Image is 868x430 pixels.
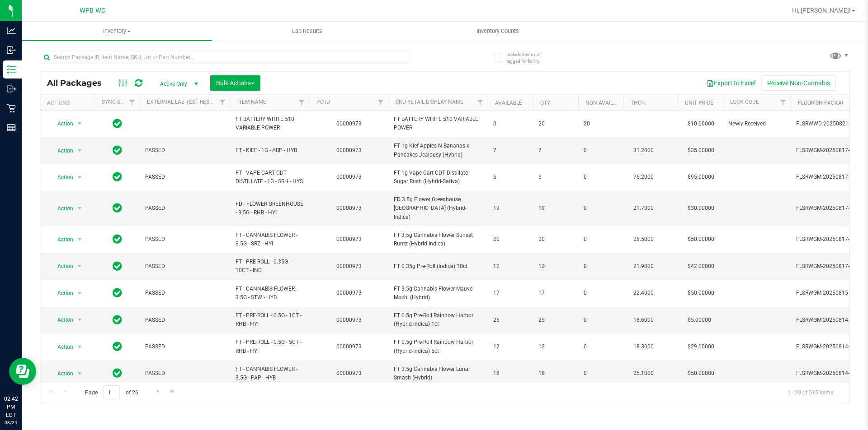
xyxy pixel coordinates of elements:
a: Filter [776,95,791,110]
span: 0 [584,262,618,271]
a: 00000973 [336,343,362,350]
a: Go to the next page [151,385,165,398]
span: FT - CANNABIS FLOWER - 3.5G - SRZ - HYI [236,231,304,248]
span: Action [49,171,74,184]
a: 00000973 [336,317,362,323]
span: PASSED [145,146,225,155]
span: 0 [584,369,618,378]
iframe: Resource center [9,358,36,385]
span: FT 0.5g Pre-Roll Rainbow Harbor (Hybrid-Indica) 1ct [394,311,482,328]
span: 19 [538,204,573,213]
span: FT - CANNABIS FLOWER - 3.5G - PAP - HYB [236,365,304,382]
button: Receive Non-Cannabis [761,75,836,91]
span: FT 3.5g Cannabis Flower Sunset Runtz (Hybrid-Indica) [394,231,482,248]
input: Search Package ID, Item Name, SKU, Lot or Part Number... [40,51,409,64]
span: 0 [584,235,618,244]
span: 12 [493,262,528,271]
span: Inventory [22,27,212,35]
span: $50.00000 [683,287,719,300]
span: FT BATTERY WHITE 510 VARIABLE POWER [236,115,304,132]
span: 0 [584,316,618,324]
span: Bulk Actions [216,79,255,87]
span: $42.00000 [683,260,719,273]
span: 18 [493,369,528,378]
span: Lab Results [280,27,335,35]
button: Bulk Actions [210,75,260,91]
span: All Packages [47,78,111,88]
a: THC% [631,100,646,106]
a: Qty [540,100,550,106]
a: Flourish Package ID [798,100,855,106]
a: 00000973 [336,120,362,127]
span: FT - PRE-ROLL - 0.35G - 10CT - IND [236,258,304,275]
span: 17 [538,289,573,297]
span: FT 3.5g Cannabis Flower Lunar Smash (Hybrid) [394,365,482,382]
span: select [74,233,85,246]
span: Action [49,117,74,130]
span: Action [49,341,74,353]
span: FD 3.5g Flower Greenhouse [GEOGRAPHIC_DATA] (Hybrid-Indica) [394,195,482,222]
span: FT - CANNABIS FLOWER - 3.5G - STW - HYB [236,285,304,302]
div: Actions [47,100,91,106]
span: 0 [584,146,618,155]
span: 1 - 20 of 515 items [780,385,840,399]
span: PASSED [145,204,225,213]
a: Sku Retail Display Name [396,99,463,105]
span: select [74,341,85,353]
span: Action [49,233,74,246]
span: In Sync [113,287,122,299]
span: 18.6000 [629,314,658,327]
span: 20 [538,235,573,244]
span: Include items not tagged for facility [506,51,552,65]
span: select [74,367,85,380]
span: In Sync [113,367,122,379]
span: 25 [538,316,573,324]
span: 0 [584,289,618,297]
span: $50.00000 [683,367,719,380]
span: select [74,144,85,157]
span: $29.00000 [683,340,719,353]
span: Action [49,202,74,215]
span: 6 [538,173,573,181]
span: 31.2000 [629,144,658,157]
span: Action [49,287,74,300]
a: 00000973 [336,174,362,180]
span: In Sync [113,202,122,214]
span: In Sync [113,117,122,130]
span: 22.4000 [629,287,658,300]
a: Filter [125,95,140,110]
inline-svg: Inbound [7,46,16,55]
a: External Lab Test Result [147,99,218,105]
span: 6 [493,173,528,181]
button: Export to Excel [701,75,761,91]
span: 7 [538,146,573,155]
span: 12 [538,262,573,271]
span: FT 0.5g Pre-Roll Rainbow Harbor (Hybrid-Indica) 5ct [394,338,482,355]
a: Unit Price [685,100,713,106]
a: Filter [373,95,388,110]
span: 76.2000 [629,171,658,184]
p: 02:42 PM EDT [4,395,18,419]
span: FT - PRE-ROLL - 0.5G - 5CT - RHB - HYI [236,338,304,355]
span: Hi, [PERSON_NAME]! [792,7,851,14]
span: 0 [584,204,618,213]
a: Filter [473,95,488,110]
span: 0 [584,342,618,351]
span: 25.1000 [629,367,658,380]
span: select [74,171,85,184]
a: Item Name [237,99,266,105]
span: PASSED [145,289,225,297]
span: select [74,117,85,130]
span: select [74,202,85,215]
a: 00000973 [336,370,362,376]
a: Filter [215,95,230,110]
span: 0 [584,173,618,181]
span: FT 0.35g Pre-Roll (Indica) 10ct [394,262,482,271]
span: FD - FLOWER GREENHOUSE - 3.5G - RHB - HYI [236,200,304,217]
span: 17 [493,289,528,297]
inline-svg: Analytics [7,26,16,35]
span: $95.00000 [683,171,719,184]
p: 08/24 [4,419,18,426]
span: Action [49,144,74,157]
span: In Sync [113,171,122,183]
